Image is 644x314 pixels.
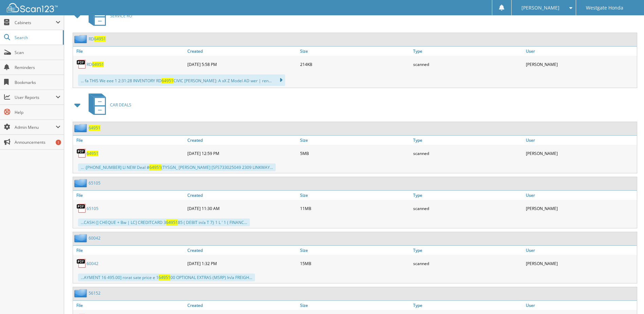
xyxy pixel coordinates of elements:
[521,6,559,10] span: [PERSON_NAME]
[186,146,298,160] div: [DATE] 12:59 PM
[85,91,131,118] a: CAR DEALS
[411,146,524,160] div: scanned
[85,2,132,29] a: SERVICE RO
[92,62,104,67] span: 64951
[74,289,89,297] img: folder2.png
[15,109,60,115] span: Help
[162,78,173,84] span: 64951
[15,139,60,145] span: Announcements
[74,35,89,43] img: folder2.png
[186,57,298,71] div: [DATE] 5:58 PM
[74,179,89,187] img: folder2.png
[524,57,637,71] div: [PERSON_NAME]
[15,50,60,55] span: Scan
[15,65,60,70] span: Reminders
[298,191,411,200] a: Size
[76,203,87,213] img: PDF.png
[149,164,161,170] span: 64951
[73,191,186,200] a: File
[73,47,186,56] a: File
[186,257,298,270] div: [DATE] 1:32 PM
[87,151,98,156] a: 64951
[411,246,524,255] a: Type
[298,257,411,270] div: 15MB
[298,246,411,255] a: Size
[411,136,524,145] a: Type
[74,234,89,242] img: folder2.png
[89,180,100,186] a: 65105
[411,301,524,310] a: Type
[15,20,56,25] span: Cabinets
[89,125,100,131] a: 64951
[78,163,276,171] div: ... :[PHONE_NUMBER] Ll NEW Deal # (TYSGN_ [PERSON_NAME] [SFS733025049 2309 LINKWAY...
[411,57,524,71] div: scanned
[586,6,623,10] span: Westgate Honda
[7,3,58,12] img: scan123-logo-white.svg
[524,146,637,160] div: [PERSON_NAME]
[87,62,104,67] a: RD64951
[524,202,637,215] div: [PERSON_NAME]
[15,124,56,130] span: Admin Menu
[524,136,637,145] a: User
[411,47,524,56] a: Type
[110,102,131,108] span: CAR DEALS
[110,13,132,19] span: SERVICE RO
[159,275,170,280] span: 64951
[186,47,298,56] a: Created
[76,148,87,158] img: PDF.png
[186,246,298,255] a: Created
[15,80,60,85] span: Bookmarks
[87,206,98,211] a: 65105
[78,219,250,226] div: ...CASH (] CHEQUE + Bw | LC] CREDITCARD 3 85 ( DEBIT in/a T 7} 1 L ' 1 ( FINANC...
[411,202,524,215] div: scanned
[186,191,298,200] a: Created
[89,36,106,42] a: RD64951
[524,257,637,270] div: [PERSON_NAME]
[298,136,411,145] a: Size
[15,94,56,100] span: User Reports
[298,146,411,160] div: 5MB
[166,220,178,225] span: 64951
[74,124,89,132] img: folder2.png
[73,246,186,255] a: File
[78,274,255,281] div: ...AYMENT 16 495.00] rorat sate price e 1 00 OPTIONAL EXTRAS (MSRP) In/a FREIGH...
[186,301,298,310] a: Created
[186,202,298,215] div: [DATE] 11:30 AM
[411,257,524,270] div: scanned
[298,202,411,215] div: 11MB
[524,246,637,255] a: User
[298,57,411,71] div: 214KB
[524,47,637,56] a: User
[76,59,87,69] img: PDF.png
[298,47,411,56] a: Size
[524,191,637,200] a: User
[89,235,100,241] a: 60042
[186,136,298,145] a: Created
[56,140,61,145] div: 1
[411,191,524,200] a: Type
[73,301,186,310] a: File
[87,261,98,266] a: 60042
[94,36,106,42] span: 64951
[15,35,59,40] span: Search
[73,136,186,145] a: File
[524,301,637,310] a: User
[78,74,285,86] div: ... fa THIS We eee 1 2:31:28 INVENTORY RD CIVIC [PERSON_NAME]: A xX Z Model AD wer | ren...
[89,290,100,296] a: 56152
[76,258,87,268] img: PDF.png
[298,301,411,310] a: Size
